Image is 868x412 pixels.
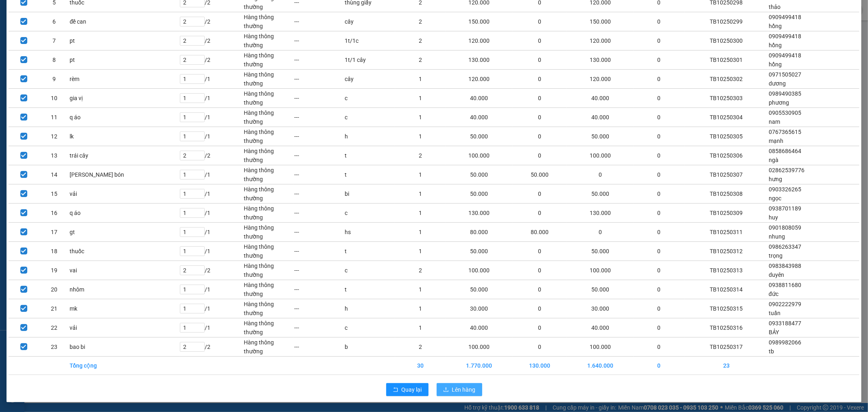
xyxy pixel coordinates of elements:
[344,89,395,108] td: c
[512,165,567,184] td: 50.000
[567,204,634,223] td: 130.000
[294,204,344,223] td: ---
[769,52,801,59] span: 0909499418
[512,31,567,50] td: 0
[39,299,70,318] td: 21
[567,242,634,261] td: 50.000
[512,127,567,146] td: 0
[512,108,567,127] td: 0
[243,242,294,261] td: Hàng thông thường
[69,280,179,299] td: nhôm
[567,165,634,184] td: 0
[395,70,446,89] td: 1
[69,31,179,50] td: pt
[634,31,684,50] td: 0
[294,50,344,70] td: ---
[243,280,294,299] td: Hàng thông thường
[344,146,395,165] td: t
[634,261,684,280] td: 0
[634,165,684,184] td: 0
[69,357,179,375] td: Tổng cộng
[512,280,567,299] td: 0
[684,242,768,261] td: TB10250312
[567,50,634,70] td: 130.000
[769,80,786,87] span: dương
[512,184,567,204] td: 0
[243,261,294,280] td: Hàng thông thường
[243,127,294,146] td: Hàng thông thường
[395,261,446,280] td: 2
[28,57,59,66] span: PV [PERSON_NAME]
[769,110,801,116] span: 0905530905
[634,280,684,299] td: 0
[344,12,395,31] td: cây
[684,337,768,357] td: TB10250317
[634,318,684,337] td: 0
[769,205,801,212] span: 0938701189
[512,261,567,280] td: 0
[769,291,778,297] span: đức
[512,242,567,261] td: 0
[39,242,70,261] td: 18
[395,50,446,70] td: 2
[512,204,567,223] td: 0
[769,61,782,68] span: hồng
[395,146,446,165] td: 2
[179,70,243,89] td: / 1
[567,127,634,146] td: 50.000
[69,89,179,108] td: gia vị
[39,184,70,204] td: 15
[39,108,70,127] td: 11
[8,57,17,68] span: Nơi gửi:
[179,261,243,280] td: / 2
[512,50,567,70] td: 0
[684,204,768,223] td: TB10250309
[243,89,294,108] td: Hàng thông thường
[344,127,395,146] td: h
[344,70,395,89] td: cây
[446,31,512,50] td: 120.000
[769,348,774,355] span: tb
[395,204,446,223] td: 1
[69,127,179,146] td: lk
[769,339,801,346] span: 0989982066
[69,242,179,261] td: thuốc
[769,233,785,240] span: nhung
[179,89,243,108] td: / 1
[446,318,512,337] td: 40.000
[243,223,294,242] td: Hàng thông thường
[39,165,70,184] td: 14
[634,12,684,31] td: 0
[179,165,243,184] td: / 1
[567,261,634,280] td: 100.000
[69,318,179,337] td: vải
[39,318,70,337] td: 22
[386,383,429,396] button: rollbackQuay lại
[684,357,768,375] td: 23
[39,127,70,146] td: 12
[39,204,70,223] td: 16
[344,223,395,242] td: hs
[39,337,70,357] td: 23
[344,337,395,357] td: b
[344,299,395,318] td: h
[294,108,344,127] td: ---
[395,318,446,337] td: 1
[512,89,567,108] td: 0
[684,318,768,337] td: TB10250316
[446,50,512,70] td: 130.000
[567,318,634,337] td: 40.000
[769,272,784,278] span: duyên
[769,23,782,29] span: hồng
[179,280,243,299] td: / 1
[769,157,778,163] span: ngà
[769,90,801,97] span: 0989490385
[567,299,634,318] td: 30.000
[684,50,768,70] td: TB10250301
[395,12,446,31] td: 2
[39,280,70,299] td: 20
[243,50,294,70] td: Hàng thông thường
[567,357,634,375] td: 1.640.000
[769,243,801,250] span: 0986263347
[39,89,70,108] td: 10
